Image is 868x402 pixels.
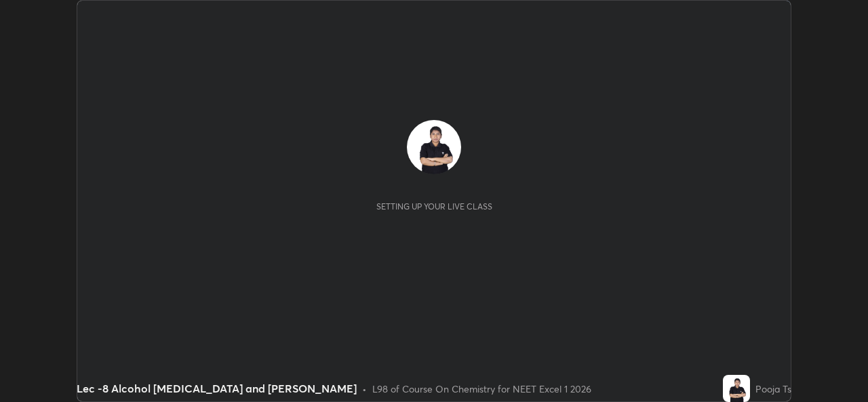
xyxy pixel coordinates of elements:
[376,201,492,212] div: Setting up your live class
[362,382,367,396] div: •
[77,380,357,397] div: Lec -8 Alcohol [MEDICAL_DATA] and [PERSON_NAME]
[755,382,791,396] div: Pooja Ts
[407,120,461,174] img: 72d189469a4d4c36b4c638edf2063a7f.jpg
[372,382,591,396] div: L98 of Course On Chemistry for NEET Excel 1 2026
[723,375,750,402] img: 72d189469a4d4c36b4c638edf2063a7f.jpg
